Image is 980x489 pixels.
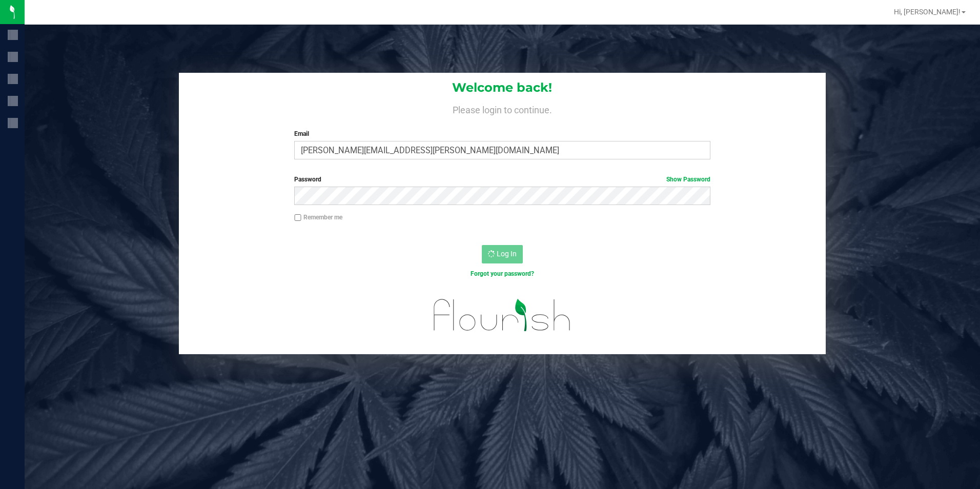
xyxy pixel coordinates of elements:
[294,129,710,138] label: Email
[294,214,301,221] input: Remember me
[482,245,523,263] button: Log In
[294,176,321,183] span: Password
[666,176,710,183] a: Show Password
[894,8,961,16] span: Hi, [PERSON_NAME]!
[294,213,342,222] label: Remember me
[497,250,517,258] span: Log In
[179,81,826,94] h1: Welcome back!
[421,289,583,341] img: flourish_logo.svg
[471,270,534,277] a: Forgot your password?
[179,103,826,115] h4: Please login to continue.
